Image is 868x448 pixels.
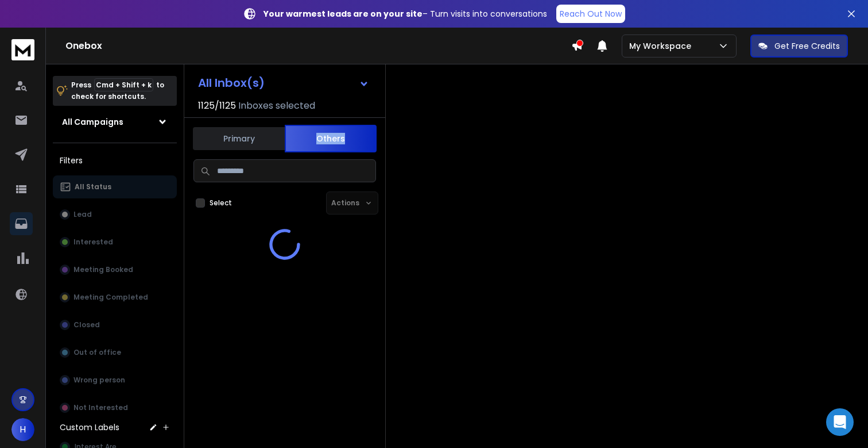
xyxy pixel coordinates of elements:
[198,77,265,89] h1: All Inbox(s)
[238,99,315,113] h3: Inboxes selected
[94,78,153,91] span: Cmd + Shift + k
[193,126,285,151] button: Primary
[750,35,848,58] button: Get Free Credits
[62,116,123,128] h1: All Campaigns
[560,8,622,20] p: Reach Out Now
[285,125,377,152] button: Others
[53,110,177,133] button: All Campaigns
[210,198,232,208] label: Select
[629,40,696,52] p: My Workspace
[65,39,571,53] h1: Onebox
[826,408,854,436] div: Open Intercom Messenger
[774,40,840,52] p: Get Free Credits
[11,418,34,441] button: H
[60,422,119,433] h3: Custom Labels
[556,5,625,23] a: Reach Out Now
[189,71,378,94] button: All Inbox(s)
[11,39,34,60] img: logo
[263,8,423,20] strong: Your warmest leads are on your site
[53,152,177,169] h3: Filters
[198,99,236,113] span: 1125 / 1125
[263,8,547,20] p: – Turn visits into conversations
[71,79,164,102] p: Press to check for shortcuts.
